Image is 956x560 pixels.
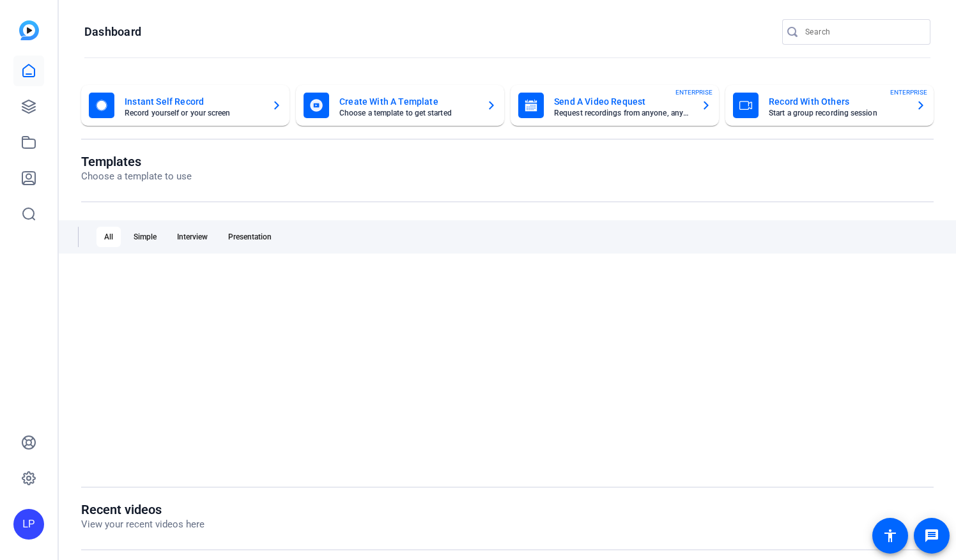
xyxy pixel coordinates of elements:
input: Search [805,24,920,40]
div: All [96,227,121,247]
div: Presentation [220,227,279,247]
div: Interview [169,227,215,247]
mat-card-subtitle: Record yourself or your screen [125,109,261,117]
img: blue-gradient.svg [19,20,39,40]
p: Choose a template to use [81,169,192,184]
h1: Templates [81,154,192,169]
mat-icon: message [924,528,939,543]
h1: Recent videos [81,502,204,517]
mat-card-title: Instant Self Record [125,94,261,109]
mat-card-title: Record With Others [769,94,906,109]
button: Instant Self RecordRecord yourself or your screen [81,85,289,126]
span: ENTERPRISE [675,87,713,97]
p: View your recent videos here [81,517,204,532]
div: LP [13,509,44,540]
mat-card-title: Create With A Template [339,94,476,109]
div: Simple [126,227,164,247]
h1: Dashboard [84,24,141,40]
mat-card-title: Send A Video Request [554,94,691,109]
mat-icon: accessibility [883,528,898,543]
mat-card-subtitle: Start a group recording session [769,109,906,117]
button: Record With OthersStart a group recording sessionENTERPRISE [725,85,934,126]
mat-card-subtitle: Choose a template to get started [339,109,476,117]
span: ENTERPRISE [890,87,927,97]
button: Send A Video RequestRequest recordings from anyone, anywhereENTERPRISE [511,85,719,126]
button: Create With A TemplateChoose a template to get started [296,85,504,126]
mat-card-subtitle: Request recordings from anyone, anywhere [554,109,691,117]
